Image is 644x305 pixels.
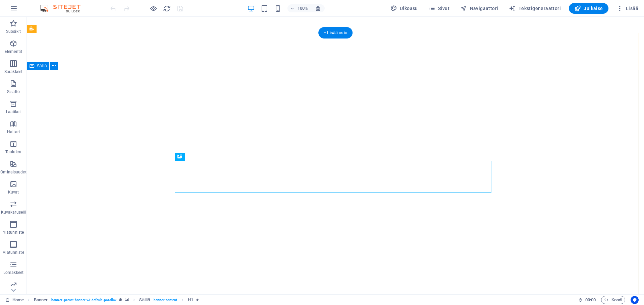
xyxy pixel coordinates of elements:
button: Navigaattori [458,3,501,14]
i: Lataa sivu uudelleen [163,5,171,12]
i: Elementti sisältää animaation [196,298,199,302]
button: reload [163,4,171,12]
button: Sivut [426,3,452,14]
p: Ominaisuudet [0,169,26,175]
p: Sisältö [7,89,20,94]
p: Taulukot [5,149,21,155]
span: Tekstigeneraattori [509,5,561,12]
span: Koodi [604,296,622,304]
span: Napsauta valitaksesi. Kaksoisnapsauta muokataksesi [188,296,193,304]
button: Tekstigeneraattori [506,3,563,14]
p: Ylätunniste [3,230,24,235]
span: . banner .preset-banner-v3-default .parallax [50,296,116,304]
p: Lomakkeet [3,270,23,275]
i: Tämä elementti sisältää taustan [125,298,129,302]
a: Napsauta peruuttaaksesi valinnan. Kaksoisnapsauta avataksesi Sivut [5,296,24,304]
nav: breadcrumb [34,296,199,304]
span: Ulkoasu [390,5,418,12]
span: Napsauta valitaksesi. Kaksoisnapsauta muokataksesi [139,296,150,304]
button: Lisää [614,3,641,14]
div: + Lisää osio [318,27,353,39]
p: Elementit [5,49,22,54]
span: : [590,297,591,302]
p: Suosikit [6,29,21,34]
button: Julkaise [569,3,608,14]
div: Ulkoasu (Ctrl+Alt+Y) [388,3,421,14]
p: Sarakkeet [4,69,22,74]
button: 100% [287,4,311,12]
span: Navigaattori [460,5,498,12]
p: Kuvat [8,189,19,195]
i: Koon muuttuessa säädä zoomaustaso automaattisesti sopimaan valittuun laitteeseen. [315,5,321,11]
p: Haitari [7,129,20,135]
img: Editor Logo [39,4,89,12]
button: Koodi [601,296,625,304]
button: Usercentrics [631,296,639,304]
span: Sivut [429,5,449,12]
p: Laatikot [6,109,21,115]
button: Ulkoasu [388,3,421,14]
button: Napsauta tästä poistuaksesi esikatselutilasta ja jatkaaksesi muokkaamista [149,4,157,12]
h6: 100% [298,4,308,12]
span: 00 00 [585,296,596,304]
h6: Istunnon aika [578,296,596,304]
span: . banner-content [153,296,177,304]
span: Lisää [616,5,638,12]
span: Säiliö [37,64,47,68]
span: Napsauta valitaksesi. Kaksoisnapsauta muokataksesi [34,296,48,304]
p: Alatunniste [3,250,24,255]
i: Tämä elementti on mukautettava esiasetus [119,298,122,302]
p: Kuvakaruselli [1,210,26,215]
span: Julkaise [574,5,603,12]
